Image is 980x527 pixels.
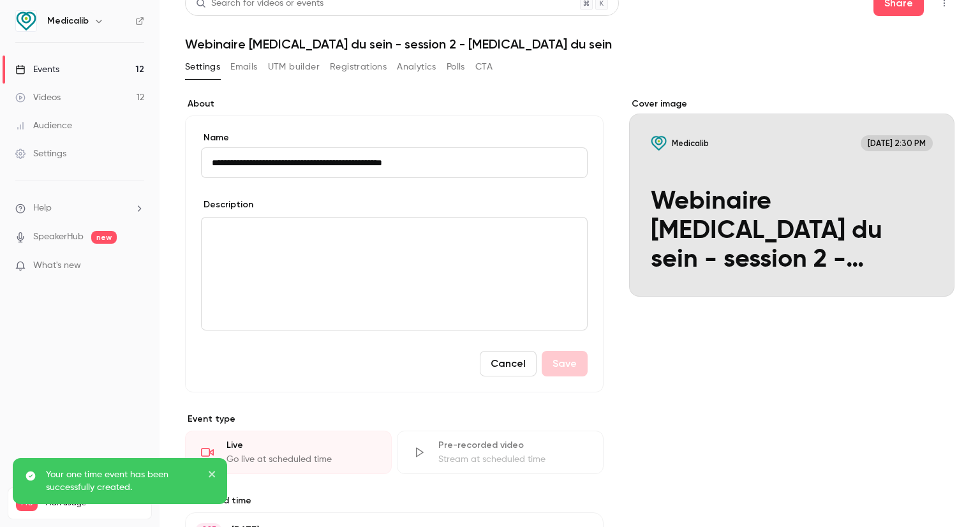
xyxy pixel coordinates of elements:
span: What's new [33,259,81,272]
div: Stream at scheduled time [438,453,588,466]
div: Live [226,439,376,452]
div: Settings [15,147,66,160]
button: Analytics [397,57,436,77]
img: Medicalib [16,11,36,31]
div: Audience [15,119,72,132]
label: Cover image [629,98,954,110]
button: Settings [185,57,220,77]
button: Cancel [480,351,537,376]
button: Registrations [330,57,387,77]
h6: Medicalib [47,15,89,27]
button: close [208,468,217,484]
button: UTM builder [268,57,320,77]
label: Name [201,131,588,144]
span: new [91,231,117,244]
label: About [185,98,604,110]
p: Your one time event has been successfully created. [46,468,199,494]
h1: Webinaire [MEDICAL_DATA] du sein - session 2 - [MEDICAL_DATA] du sein [185,36,954,52]
button: CTA [475,57,493,77]
div: Pre-recorded videoStream at scheduled time [397,431,604,474]
div: Events [15,63,59,76]
section: description [201,217,588,330]
div: Go live at scheduled time [226,453,376,466]
button: Polls [447,57,465,77]
div: Pre-recorded video [438,439,588,452]
a: SpeakerHub [33,230,84,244]
section: Cover image [629,98,954,297]
li: help-dropdown-opener [15,202,144,215]
p: Event type [185,413,604,426]
iframe: Noticeable Trigger [129,260,144,272]
div: editor [202,218,587,330]
label: Date and time [185,494,604,507]
button: Emails [230,57,257,77]
label: Description [201,198,253,211]
span: Help [33,202,52,215]
div: LiveGo live at scheduled time [185,431,392,474]
div: Videos [15,91,61,104]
